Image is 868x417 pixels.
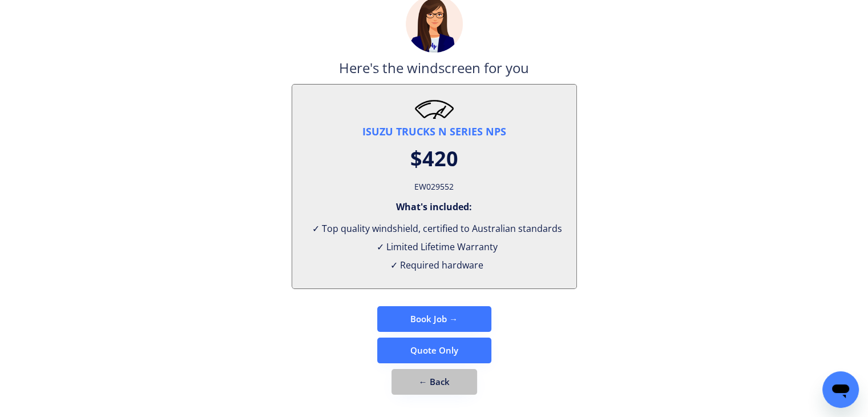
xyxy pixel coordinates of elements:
div: EW029552 [414,179,454,195]
button: Quote Only [377,338,491,363]
div: ✓ Top quality windshield, certified to Australian standards ✓ Limited Lifetime Warranty ✓ Require... [306,219,562,274]
button: ← Back [391,369,477,395]
div: $420 [410,145,458,173]
iframe: Button to launch messaging window [822,371,859,408]
img: windscreen2.png [414,99,454,119]
button: Book Job → [377,306,491,332]
div: Here's the windscreen for you [339,58,529,84]
div: What's included: [396,201,472,213]
div: ISUZU TRUCKS N SERIES NPS [362,125,506,139]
